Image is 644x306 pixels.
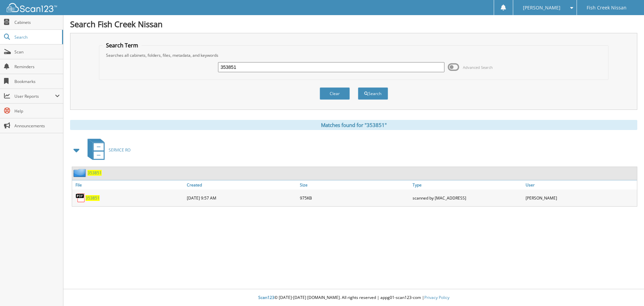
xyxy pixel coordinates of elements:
a: Created [185,180,298,189]
a: File [72,180,185,189]
span: Help [14,108,60,114]
img: scan123-logo-white.svg [7,3,57,12]
span: Advanced Search [463,65,493,70]
div: Matches found for "353851" [70,120,637,130]
a: Privacy Policy [424,295,449,300]
div: [DATE] 9:57 AM [185,191,298,205]
span: Scan123 [258,295,274,300]
span: SERVICE RO [109,147,130,153]
a: 353851 [86,195,100,201]
h1: Search Fish Creek Nissan [70,18,637,30]
button: Search [358,87,388,100]
span: Fish Creek Nissan [587,6,627,10]
img: folder2.png [73,169,88,177]
span: Search [14,34,59,40]
span: Announcements [14,123,60,129]
div: scanned by [MAC_ADDRESS] [411,191,524,205]
span: Bookmarks [14,79,60,84]
button: Clear [320,87,350,100]
div: © [DATE]-[DATE] [DOMAIN_NAME]. All rights reserved | appg01-scan123-com | [63,290,644,306]
a: User [524,180,637,189]
span: [PERSON_NAME] [523,6,560,10]
a: 353851 [88,170,102,176]
div: [PERSON_NAME] [524,191,637,205]
legend: Search Term [103,42,142,49]
a: Type [411,180,524,189]
span: User Reports [14,93,55,99]
span: Scan [14,49,60,55]
span: Cabinets [14,19,60,25]
span: Reminders [14,64,60,70]
a: SERVICE RO [84,137,130,163]
div: 975KB [298,191,411,205]
div: Searches all cabinets, folders, files, metadata, and keywords [103,52,605,58]
a: Size [298,180,411,189]
img: PDF.png [75,193,86,203]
